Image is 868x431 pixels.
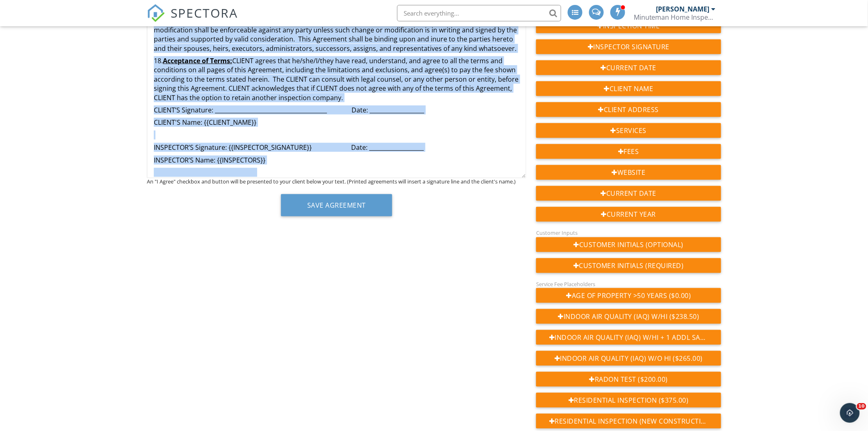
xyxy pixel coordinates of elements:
[536,330,721,345] div: Indoor Air Quality (IAQ) w/HI + 1 addl Sample ($291.50)
[536,372,721,387] div: Radon Test ($200.00)
[536,258,721,273] div: Customer Initials (Required)
[536,123,721,138] div: Services
[536,414,721,429] div: Residential Inspection (New Construction) ($375.00)
[536,288,721,303] div: Age of Property >50 Years ($0.00)
[536,186,721,201] div: Current Date
[536,165,721,180] div: Website
[536,102,721,117] div: Client Address
[154,156,519,165] p: INSPECTOR’S Name: {{INSPECTORS}}
[536,81,721,96] div: Client Name
[536,393,721,408] div: Residential Inspection ($375.00)
[281,194,392,216] button: Save Agreement
[536,229,578,236] label: Customer Inputs
[536,280,595,288] label: Service Fee Placeholders
[171,4,238,21] span: SPECTORA
[536,207,721,222] div: Current Year
[147,11,238,28] a: SPECTORA
[536,309,721,324] div: Indoor Air Quality (IAQ) w/HI ($238.50)
[163,56,232,65] strong: Acceptance of Terms:
[536,144,721,159] div: Fees
[840,403,860,423] iframe: Intercom live chat
[154,105,519,115] p: CLIENT’S Signature: _______________________________________ Date: ___________________
[536,237,721,252] div: Customer Initials (Optional)
[154,118,519,127] p: CLIENT'S Name: {{CLIENT_NAME}}
[857,403,866,410] span: 10
[634,13,716,21] div: Minuteman Home Inspections LLC
[147,4,165,22] img: The Best Home Inspection Software - Spectora
[154,143,519,152] p: INSPECTOR’S Signature: {{INSPECTOR_SIGNATURE}} Date: ___________________
[147,178,526,185] div: An "I Agree" checkbox and button will be presented to your client below your text. (Printed agree...
[536,39,721,54] div: Inspector Signature
[397,5,561,21] input: Search everything...
[536,351,721,366] div: Indoor Air Quality (IAQ) w/o HI ($265.00)
[154,56,519,102] p: 18. CLIENT agrees that he/she/I/they have read, understand, and agree to all the terms and condit...
[656,5,710,13] div: [PERSON_NAME]
[536,60,721,75] div: Current Date
[154,7,519,53] p: 17. This Agreement represents the entire agreement between the parties. No oral agreements, under...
